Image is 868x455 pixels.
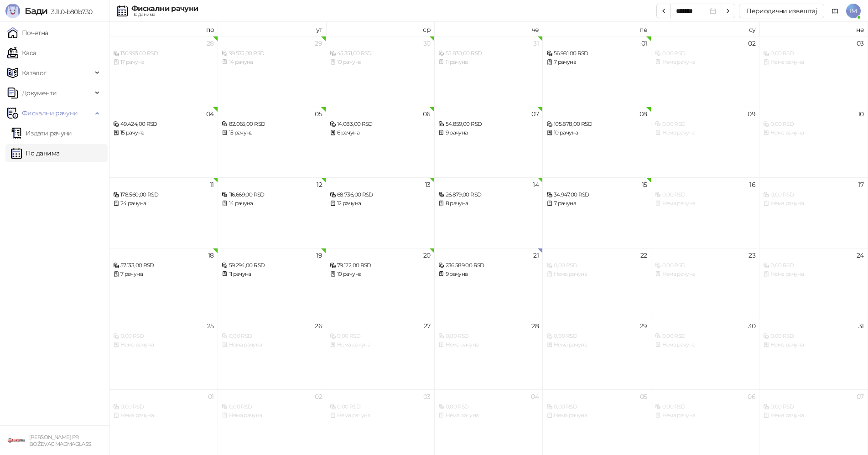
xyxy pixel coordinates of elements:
[5,4,20,18] img: Logo
[330,332,431,341] div: 0,00 RSD
[533,252,539,259] div: 21
[109,319,218,389] td: 2025-08-25
[435,22,543,36] th: че
[655,199,756,208] div: Нема рачуна
[7,24,48,42] a: Почетна
[11,124,72,142] a: Издати рачуни
[438,332,539,341] div: 0,00 RSD
[330,411,431,420] div: Нема рачуна
[131,12,198,17] div: По данима
[763,58,864,67] div: Нема рачуна
[330,129,431,137] div: 6 рачуна
[533,40,539,47] div: 31
[22,84,57,102] span: Документи
[47,8,92,16] span: 3.11.0-b80b730
[326,107,435,177] td: 2025-08-06
[113,270,214,279] div: 7 рачуна
[546,49,647,58] div: 56.981,00 RSD
[531,393,539,400] div: 04
[131,5,198,12] div: Фискални рачуни
[222,411,322,420] div: Нема рачуна
[846,4,861,18] span: IM
[655,341,756,349] div: Нема рачуна
[435,319,543,389] td: 2025-08-28
[438,49,539,58] div: 55.830,00 RSD
[749,181,755,188] div: 16
[759,177,868,248] td: 2025-08-17
[759,319,868,389] td: 2025-08-31
[651,248,760,319] td: 2025-08-23
[206,111,214,117] div: 04
[655,129,756,137] div: Нема рачуна
[857,40,864,47] div: 03
[218,177,327,248] td: 2025-08-12
[207,40,214,47] div: 28
[113,58,214,67] div: 17 рачуна
[546,332,647,341] div: 0,00 RSD
[655,191,756,199] div: 0,00 RSD
[438,403,539,411] div: 0,00 RSD
[655,270,756,279] div: Нема рачуна
[113,129,214,137] div: 15 рачуна
[113,411,214,420] div: Нема рачуна
[330,199,431,208] div: 12 рачуна
[651,36,760,107] td: 2025-08-02
[651,107,760,177] td: 2025-08-09
[546,191,647,199] div: 34.947,00 RSD
[222,261,322,270] div: 59.294,00 RSD
[763,199,864,208] div: Нема рачуна
[113,120,214,129] div: 49.424,00 RSD
[543,177,651,248] td: 2025-08-15
[651,22,760,36] th: су
[435,248,543,319] td: 2025-08-21
[222,199,322,208] div: 14 рачуна
[113,341,214,349] div: Нема рачуна
[222,58,322,67] div: 14 рачуна
[330,261,431,270] div: 79.122,00 RSD
[207,323,214,329] div: 25
[423,393,431,400] div: 03
[326,36,435,107] td: 2025-07-30
[828,4,842,18] a: Документација
[763,191,864,199] div: 0,00 RSD
[222,403,322,411] div: 0,00 RSD
[22,64,47,82] span: Каталог
[315,323,322,329] div: 26
[546,58,647,67] div: 7 рачуна
[438,411,539,420] div: Нема рачуна
[763,49,864,58] div: 0,00 RSD
[330,270,431,279] div: 10 рачуна
[326,22,435,36] th: ср
[655,332,756,341] div: 0,00 RSD
[423,40,431,47] div: 30
[330,49,431,58] div: 45.351,00 RSD
[222,191,322,199] div: 116.669,00 RSD
[218,22,327,36] th: ут
[218,319,327,389] td: 2025-08-26
[438,270,539,279] div: 9 рачуна
[748,252,755,259] div: 23
[330,341,431,349] div: Нема рачуна
[546,199,647,208] div: 7 рачуна
[748,323,755,329] div: 30
[655,261,756,270] div: 0,00 RSD
[546,261,647,270] div: 0,00 RSD
[546,411,647,420] div: Нема рачуна
[424,323,431,329] div: 27
[651,319,760,389] td: 2025-08-30
[435,36,543,107] td: 2025-07-31
[763,411,864,420] div: Нема рачуна
[655,403,756,411] div: 0,00 RSD
[640,323,647,329] div: 29
[543,107,651,177] td: 2025-08-08
[531,111,539,117] div: 07
[109,177,218,248] td: 2025-08-11
[113,403,214,411] div: 0,00 RSD
[759,22,868,36] th: не
[208,393,214,400] div: 01
[543,22,651,36] th: пе
[218,36,327,107] td: 2025-07-29
[315,40,322,47] div: 29
[208,252,214,259] div: 18
[763,332,864,341] div: 0,00 RSD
